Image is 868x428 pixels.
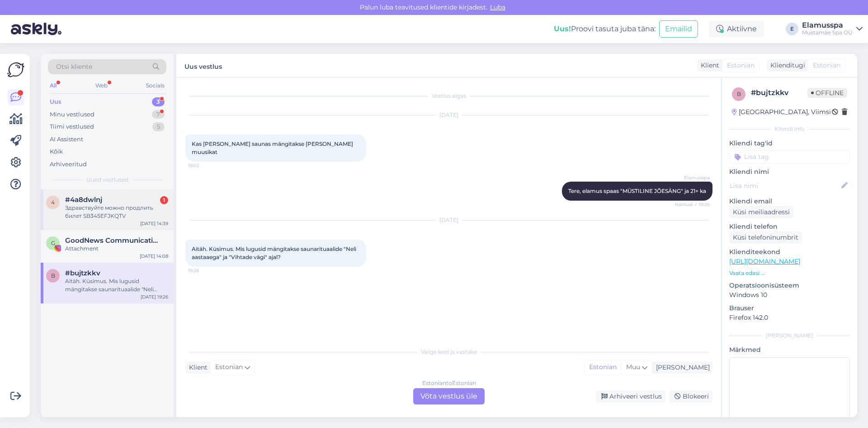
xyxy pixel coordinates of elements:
[51,240,55,246] span: G
[659,20,698,38] button: Emailid
[727,61,755,70] span: Estonian
[215,362,243,372] span: Estonian
[192,140,354,155] span: Kas [PERSON_NAME] saunas mängitakse [PERSON_NAME] muusikat
[188,162,222,169] span: 18:02
[729,222,850,231] p: Kliendi telefon
[554,24,656,34] div: Proovi tasuta juba täna:
[65,204,168,220] div: Здравствуйте можно продлить билет SB345EFJKQTV
[185,92,712,100] div: Vestlus algas
[65,196,102,204] span: #4a8dwlnj
[802,29,853,36] div: Mustamäe Spa OÜ
[192,245,358,260] span: Aitäh. Küsimus. Mis lugusid mängitakse saunarituaalide "Neli aastaaega" ja "Vihtade vägi" ajal?
[697,61,719,70] div: Klient
[65,277,168,293] div: Aitäh. Küsimus. Mis lugusid mängitakse saunarituaalide "Neli aastaaega" ja "Vihtade vägi" ajal?
[65,245,168,253] div: Attachment
[184,59,222,72] label: Uus vestlus
[585,361,621,374] div: Estonian
[596,390,665,403] div: Arhiveeri vestlus
[185,348,712,356] div: Valige keel ja vastake
[144,80,166,91] div: Socials
[729,247,850,257] p: Klienditeekond
[652,363,710,372] div: [PERSON_NAME]
[729,197,850,206] p: Kliendi email
[140,220,168,227] div: [DATE] 14:39
[185,216,712,224] div: [DATE]
[807,88,847,98] span: Offline
[152,97,165,106] div: 3
[729,206,793,218] div: Küsi meiliaadressi
[729,290,850,300] p: Windows 10
[188,267,222,274] span: 19:26
[802,22,863,36] a: ElamusspaMustamäe Spa OÜ
[709,21,764,37] div: Aktiivne
[86,176,128,184] span: Uued vestlused
[65,236,159,245] span: GoodNews Communication
[50,147,63,156] div: Kõik
[767,61,805,70] div: Klienditugi
[729,332,850,340] div: [PERSON_NAME]
[802,22,853,29] div: Elamusspa
[730,181,840,191] input: Lisa nimi
[152,110,165,119] div: 7
[729,125,850,133] div: Kliendi info
[568,188,706,194] span: Tere, elamus spaas "MÜSTILINE JÕESÄNG" ja 21+ ka
[729,303,850,313] p: Brauser
[729,167,850,177] p: Kliendi nimi
[737,91,741,97] span: b
[185,111,712,119] div: [DATE]
[51,199,55,206] span: 4
[7,61,24,78] img: Askly Logo
[729,150,850,164] input: Lisa tag
[675,201,710,208] span: Nähtud ✓ 19:26
[141,293,168,300] div: [DATE] 19:26
[413,388,485,404] div: Võta vestlus üle
[50,122,94,131] div: Tiimi vestlused
[786,23,798,35] div: E
[50,97,61,106] div: Uus
[729,281,850,290] p: Operatsioonisüsteem
[626,363,640,371] span: Muu
[729,139,850,148] p: Kliendi tag'id
[50,135,83,144] div: AI Assistent
[422,379,476,387] div: Estonian to Estonian
[676,174,710,181] span: Elamusspa
[48,80,58,91] div: All
[732,107,831,117] div: [GEOGRAPHIC_DATA], Viimsi
[729,313,850,322] p: Firefox 142.0
[65,269,100,277] span: #bujtzkkv
[554,24,571,33] b: Uus!
[50,110,94,119] div: Minu vestlused
[50,160,87,169] div: Arhiveeritud
[729,345,850,355] p: Märkmed
[51,272,55,279] span: b
[94,80,109,91] div: Web
[729,231,802,244] div: Küsi telefoninumbrit
[185,363,208,372] div: Klient
[140,253,168,260] div: [DATE] 14:08
[729,257,800,265] a: [URL][DOMAIN_NAME]
[669,390,712,403] div: Blokeeri
[56,62,92,72] span: Otsi kliente
[751,87,807,98] div: # bujtzkkv
[729,269,850,277] p: Vaata edasi ...
[813,61,840,70] span: Estonian
[152,122,165,131] div: 5
[160,196,168,204] div: 1
[487,3,508,11] span: Luba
